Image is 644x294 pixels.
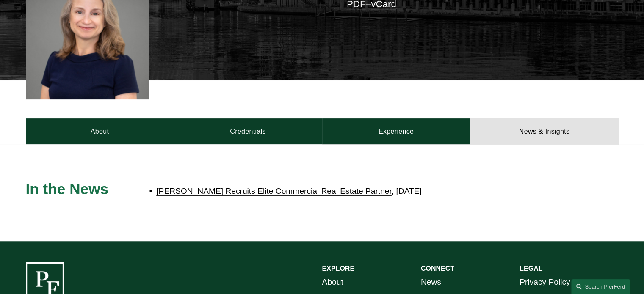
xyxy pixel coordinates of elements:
[322,275,343,290] a: About
[470,118,618,144] a: News & Insights
[156,184,544,199] p: , [DATE]
[421,275,441,290] a: News
[322,265,354,272] strong: EXPLORE
[421,265,454,272] strong: CONNECT
[26,181,109,197] span: In the News
[156,187,392,195] a: [PERSON_NAME] Recruits Elite Commercial Real Estate Partner
[571,279,630,294] a: Search this site
[520,265,542,272] strong: LEGAL
[174,118,322,144] a: Credentials
[26,118,174,144] a: About
[322,118,470,144] a: Experience
[520,275,570,290] a: Privacy Policy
